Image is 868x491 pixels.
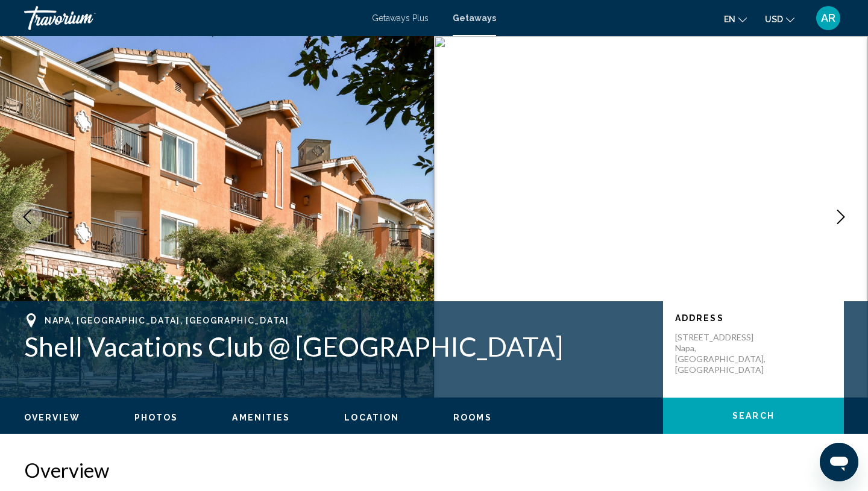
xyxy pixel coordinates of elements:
h2: Overview [24,458,844,482]
button: Rooms [453,412,492,423]
span: Location [344,413,399,422]
button: Change currency [765,10,794,28]
span: Rooms [453,413,492,422]
button: Photos [134,412,178,423]
span: AR [821,12,835,24]
a: Getaways [453,13,496,23]
p: Address [675,313,832,323]
span: Napa, [GEOGRAPHIC_DATA], [GEOGRAPHIC_DATA] [45,316,289,325]
span: Amenities [232,413,290,422]
h1: Shell Vacations Club @ [GEOGRAPHIC_DATA] [24,331,651,362]
button: Amenities [232,412,290,423]
span: Search [732,411,775,421]
button: Change language [724,10,747,28]
a: Getaways Plus [372,13,429,23]
span: Overview [24,413,80,422]
iframe: Button to launch messaging window [820,443,858,481]
button: Overview [24,412,80,423]
button: Next image [826,202,856,232]
button: Previous image [12,202,42,232]
span: Photos [134,413,178,422]
span: en [724,14,735,24]
button: Search [663,398,844,434]
button: Location [344,412,399,423]
a: Travorium [24,6,360,30]
p: [STREET_ADDRESS] Napa, [GEOGRAPHIC_DATA], [GEOGRAPHIC_DATA] [675,332,772,375]
button: User Menu [813,5,844,31]
span: USD [765,14,783,24]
